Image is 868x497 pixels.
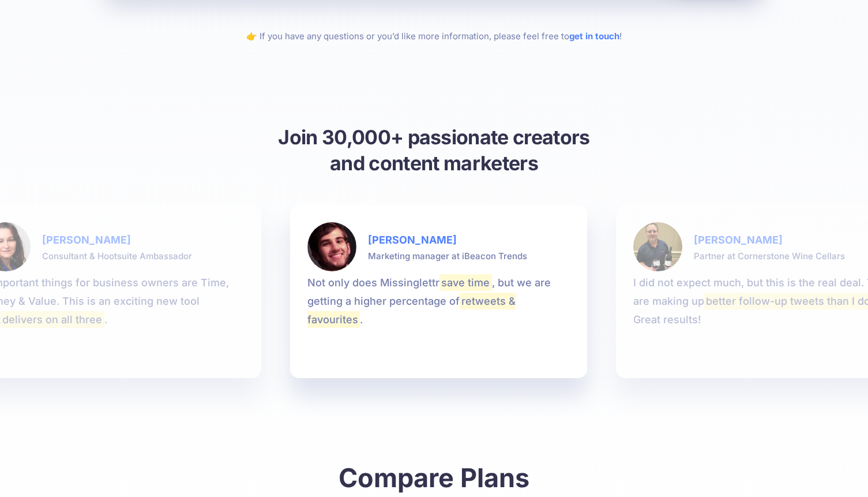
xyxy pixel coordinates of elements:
[117,124,751,176] h3: Join 30,000+ passionate creators and content marketers
[307,222,356,271] img: Testimonial by Jordan Frank
[307,274,570,329] p: Not only does Missinglettr , but we are getting a higher percentage of .
[307,293,516,327] mark: retweets & favourites
[117,462,751,494] h2: Compare Plans
[42,249,192,263] p: Consultant & Hootsuite Ambassador
[368,234,457,246] b: [PERSON_NAME]
[117,29,751,43] p: 👉 If you have any questions or you’d like more information, please feel free to !
[633,222,682,271] img: Testimonial by Craig Camp
[569,31,619,42] a: get in touch
[42,234,131,246] b: [PERSON_NAME]
[368,249,527,263] p: Marketing manager at iBeacon Trends
[694,249,845,263] p: Partner at Cornerstone Wine Cellars
[439,274,492,290] mark: save time
[694,234,783,246] b: [PERSON_NAME]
